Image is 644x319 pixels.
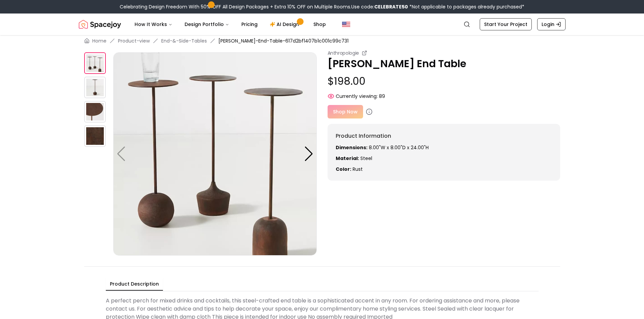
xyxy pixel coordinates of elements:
strong: Dimensions: [336,144,367,151]
small: Anthropologie [328,50,359,56]
img: https://storage.googleapis.com/spacejoy-main/assets/617d2bf1407b1c001c99c731/product_1_8epg024hf3j [84,77,106,98]
a: End-&-Side-Tables [161,37,207,44]
div: Celebrating Design Freedom With 50% OFF All Design Packages + Extra 10% OFF on Multiple Rooms. [120,3,524,10]
button: Product Description [106,278,163,291]
img: https://storage.googleapis.com/spacejoy-main/assets/617d2bf1407b1c001c99c731/product_3_gampn87405k8 [84,125,106,147]
span: *Not applicable to packages already purchased* [408,3,524,10]
h6: Product Information [336,132,552,140]
strong: Color: [336,166,351,172]
span: Currently viewing: [336,93,378,100]
nav: Global [79,14,566,35]
a: Pricing [236,18,263,31]
img: Spacejoy Logo [79,18,121,31]
a: Product-view [118,37,150,44]
img: https://storage.googleapis.com/spacejoy-main/assets/617d2bf1407b1c001c99c731/product_0_clakjhep20l6 [113,52,317,256]
span: rust [353,166,363,172]
span: 89 [379,93,385,100]
p: $198.00 [328,75,560,87]
button: Design Portfolio [179,18,235,31]
a: Home [92,37,106,44]
span: Steel [360,155,372,162]
span: Use code: [351,3,408,10]
p: 8.00"W x 8.00"D x 24.00"H [336,144,552,151]
a: Login [537,18,566,30]
b: CELEBRATE50 [374,3,408,10]
strong: Material: [336,155,359,162]
a: AI Design [264,18,307,31]
a: Spacejoy [79,18,121,31]
a: Shop [308,18,331,31]
nav: breadcrumb [84,37,560,44]
img: United States [342,20,350,28]
p: [PERSON_NAME] End Table [328,58,560,70]
button: How It Works [129,18,178,31]
span: [PERSON_NAME]-End-Table-617d2bf1407b1c001c99c731 [218,37,349,44]
nav: Main [129,18,331,31]
img: https://storage.googleapis.com/spacejoy-main/assets/617d2bf1407b1c001c99c731/product_0_clakjhep20l6 [84,52,106,74]
img: https://storage.googleapis.com/spacejoy-main/assets/617d2bf1407b1c001c99c731/product_2_b8op9g36daff [84,101,106,123]
a: Start Your Project [480,18,532,30]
